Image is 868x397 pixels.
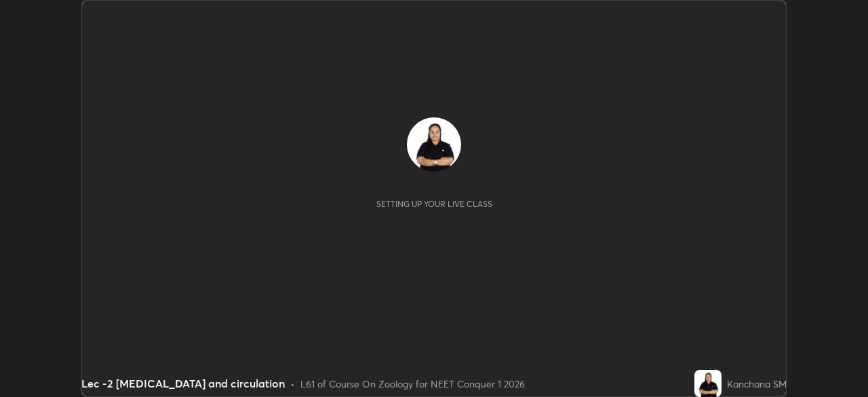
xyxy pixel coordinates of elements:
div: L61 of Course On Zoology for NEET Conquer 1 2026 [300,377,525,391]
div: Lec -2 [MEDICAL_DATA] and circulation [81,375,285,392]
div: • [290,377,295,391]
img: 32b4ed6bfa594886b60f590cff8db06f.jpg [694,370,722,397]
img: 32b4ed6bfa594886b60f590cff8db06f.jpg [407,117,461,172]
div: Kanchana SM [727,377,787,391]
div: Setting up your live class [376,199,492,209]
